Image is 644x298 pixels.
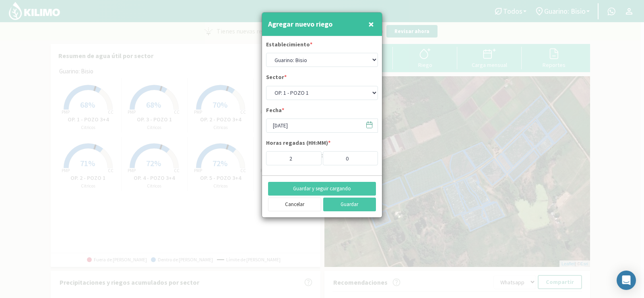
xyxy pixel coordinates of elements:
[266,106,284,117] label: Fecha
[266,139,330,149] label: Horas regadas (HH:MM)
[266,151,322,165] input: Hs
[366,16,376,32] button: Close
[322,151,323,165] div: :
[268,19,332,30] h4: Agregar nuevo riego
[268,198,321,211] button: Cancelar
[323,151,378,165] input: Min
[266,40,312,51] label: Establecimiento
[368,17,374,31] span: ×
[268,182,376,196] button: Guardar y seguir cargando
[323,198,376,211] button: Guardar
[266,73,287,83] label: Sector
[617,271,636,290] div: Open Intercom Messenger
